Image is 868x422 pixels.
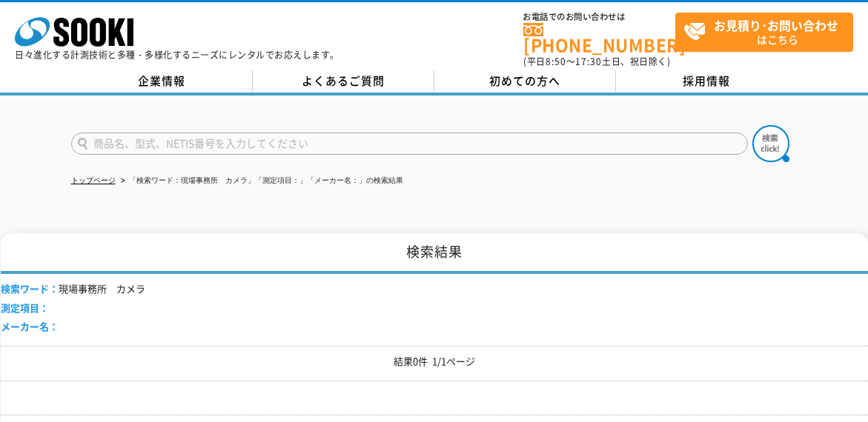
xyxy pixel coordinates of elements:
[575,55,602,68] span: 17:30
[752,125,789,162] img: btn_search.png
[15,50,339,59] p: 日々進化する計測技術と多種・多様化するニーズにレンタルでお応えします。
[1,354,868,369] p: 結果0件 1/1ページ
[523,23,675,53] a: [PHONE_NUMBER]
[683,13,852,50] span: はこちら
[71,70,253,93] a: 企業情報
[71,176,116,184] a: トップページ
[253,70,434,93] a: よくあるご質問
[1,281,59,295] span: 検索ワード：
[523,13,675,21] span: お電話でのお問い合わせは
[523,55,670,68] span: (平日 ～ 土日、祝日除く)
[1,281,145,297] li: 現場事務所 カメラ
[71,133,748,155] input: 商品名、型式、NETIS番号を入力してください
[1,233,868,274] h1: 検索結果
[546,55,566,68] span: 8:50
[616,70,798,93] a: 採用情報
[1,301,49,315] span: 測定項目：
[118,173,403,189] li: 「検索ワード：現場事務所 カメラ」「測定項目：」「メーカー名：」の検索結果
[675,13,853,52] a: お見積り･お問い合わせはこちら
[434,70,616,93] a: 初めての方へ
[489,73,560,89] span: 初めての方へ
[714,16,838,34] strong: お見積り･お問い合わせ
[1,319,59,333] span: メーカー名：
